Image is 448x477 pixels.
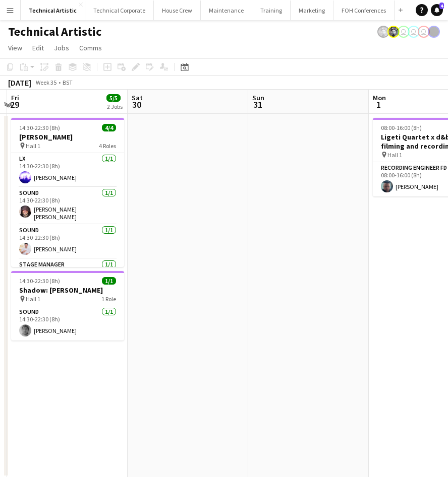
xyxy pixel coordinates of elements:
[11,306,124,340] app-card-role: Sound1/114:30-22:30 (8h)[PERSON_NAME]
[8,78,31,88] div: [DATE]
[381,124,422,131] span: 08:00-16:00 (8h)
[371,99,386,110] span: 1
[32,43,44,52] span: Edit
[8,24,101,39] h1: Technical Artistic
[50,41,73,54] a: Jobs
[10,99,19,110] span: 29
[11,225,124,259] app-card-role: Sound1/114:30-22:30 (8h)[PERSON_NAME]
[28,41,48,54] a: Edit
[11,132,124,142] h3: [PERSON_NAME]
[130,99,143,110] span: 30
[26,295,40,303] span: Hall 1
[54,43,69,52] span: Jobs
[63,79,73,86] div: BST
[154,1,201,20] button: House Crew
[11,286,124,295] h3: Shadow: [PERSON_NAME]
[11,259,124,293] app-card-role: Stage Manager1/1
[387,151,402,159] span: Hall 1
[431,4,443,16] a: 4
[79,43,102,52] span: Comms
[101,295,116,303] span: 1 Role
[106,94,121,102] span: 5/5
[107,103,123,110] div: 2 Jobs
[26,142,40,150] span: Hall 1
[19,277,60,285] span: 14:30-22:30 (8h)
[19,124,60,131] span: 14:30-22:30 (8h)
[33,79,59,86] span: Week 35
[252,93,264,102] span: Sun
[11,271,124,340] app-job-card: 14:30-22:30 (8h)1/1Shadow: [PERSON_NAME] Hall 11 RoleSound1/114:30-22:30 (8h)[PERSON_NAME]
[11,187,124,225] app-card-role: Sound1/114:30-22:30 (8h)[PERSON_NAME] [PERSON_NAME]
[8,43,22,52] span: View
[201,1,252,20] button: Maintenance
[11,93,19,102] span: Fri
[4,41,26,54] a: View
[377,26,389,38] app-user-avatar: Krisztian PERM Vass
[408,26,420,38] app-user-avatar: Liveforce Admin
[251,99,264,110] span: 31
[418,26,430,38] app-user-avatar: Liveforce Admin
[102,124,116,131] span: 4/4
[99,142,116,150] span: 4 Roles
[252,1,291,20] button: Training
[373,93,386,102] span: Mon
[428,26,440,38] app-user-avatar: Gabrielle Barr
[85,1,154,20] button: Technical Corporate
[398,26,410,38] app-user-avatar: Abby Hubbard
[291,1,333,20] button: Marketing
[75,41,106,54] a: Comms
[387,26,400,38] app-user-avatar: Krisztian PERM Vass
[333,1,395,20] button: FOH Conferences
[102,277,116,285] span: 1/1
[439,3,444,9] span: 4
[11,153,124,187] app-card-role: LX1/114:30-22:30 (8h)[PERSON_NAME]
[11,118,124,267] app-job-card: 14:30-22:30 (8h)4/4[PERSON_NAME] Hall 14 RolesLX1/114:30-22:30 (8h)[PERSON_NAME]Sound1/114:30-22:...
[132,93,143,102] span: Sat
[21,1,85,20] button: Technical Artistic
